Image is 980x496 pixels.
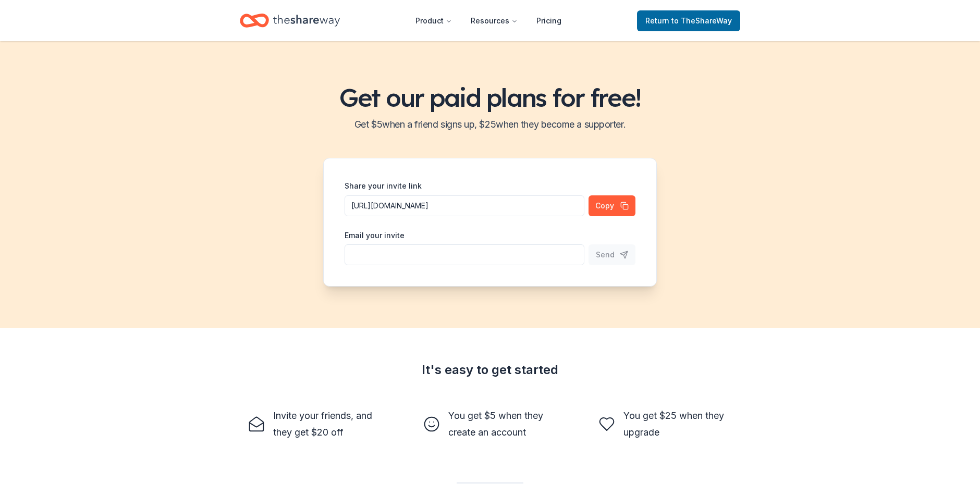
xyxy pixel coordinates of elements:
button: Product [407,10,460,31]
h1: Get our paid plans for free! [13,83,967,112]
label: Email your invite [345,230,405,241]
label: Share your invite link [345,181,422,191]
div: It's easy to get started [240,362,740,378]
span: to TheShareWay [671,16,732,25]
div: You get $5 when they create an account [448,407,557,441]
div: Invite your friends, and they get $20 off [273,407,382,441]
button: Resources [462,10,526,31]
a: Pricing [528,10,570,31]
a: Returnto TheShareWay [637,10,740,31]
span: Return [645,15,732,27]
div: You get $25 when they upgrade [623,407,732,441]
button: Copy [589,195,635,216]
nav: Main [407,8,570,33]
h2: Get $ 5 when a friend signs up, $ 25 when they become a supporter. [13,116,967,133]
a: Home [240,8,340,33]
